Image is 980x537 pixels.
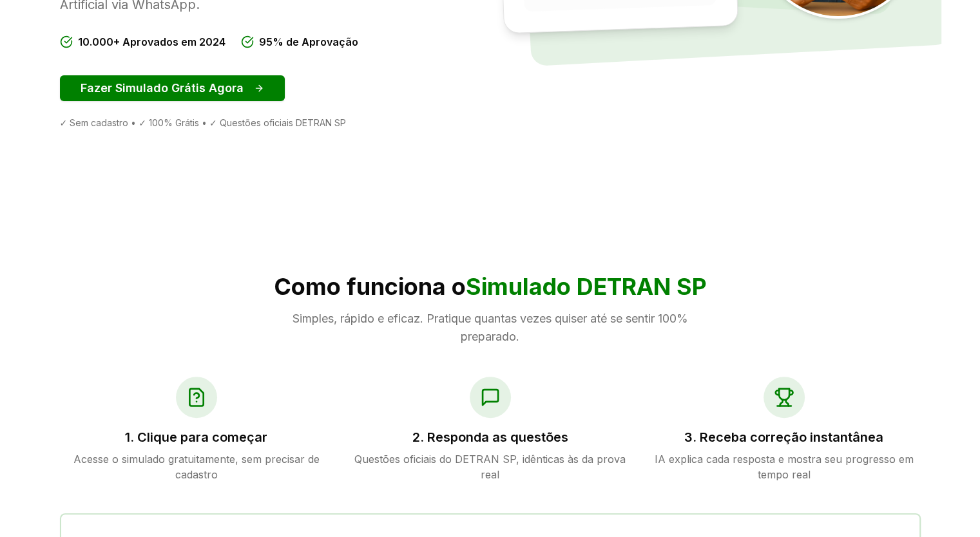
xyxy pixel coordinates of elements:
[648,428,921,446] h3: 3. Receba correção instantânea
[354,428,627,446] h3: 2. Responda as questões
[274,310,707,346] p: Simples, rápido e eficaz. Pratique quantas vezes quiser até se sentir 100% preparado.
[648,451,921,482] p: IA explica cada resposta e mostra seu progresso em tempo real
[60,75,285,101] button: Fazer Simulado Grátis Agora
[78,34,226,50] span: 10.000+ Aprovados em 2024
[354,451,627,482] p: Questões oficiais do DETRAN SP, idênticas às da prova real
[466,272,707,301] span: Simulado DETRAN SP
[60,428,333,446] h3: 1. Clique para começar
[259,34,358,50] span: 95% de Aprovação
[60,451,333,482] p: Acesse o simulado gratuitamente, sem precisar de cadastro
[60,117,480,129] div: ✓ Sem cadastro • ✓ 100% Grátis • ✓ Questões oficiais DETRAN SP
[60,274,921,299] h2: Como funciona o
